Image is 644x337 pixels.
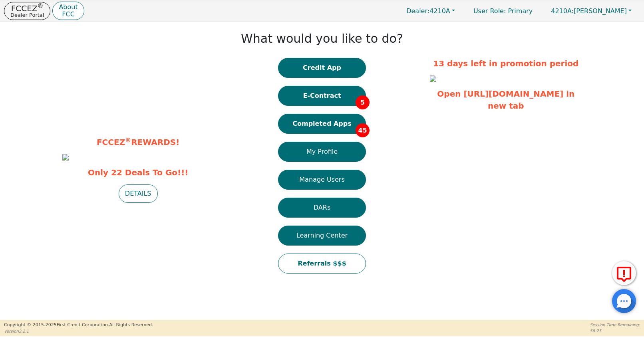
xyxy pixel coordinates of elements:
img: c264acf7-ee00-4697-936b-099ee5ca0e02 [62,154,69,161]
p: FCCEZ REWARDS! [62,136,214,148]
button: 4210A:[PERSON_NAME] [543,5,640,17]
button: AboutFCC [52,2,84,20]
button: My Profile [278,142,366,162]
button: FCCEZ®Dealer Portal [4,2,50,20]
button: DETAILS [119,184,158,203]
a: Open [URL][DOMAIN_NAME] in new tab [437,89,574,111]
sup: ® [125,137,131,144]
sup: ® [38,2,44,10]
span: Dealer: [406,7,429,15]
p: Version 3.2.1 [4,328,153,334]
span: 45 [356,123,370,137]
p: Session Time Remaining: [590,322,640,328]
a: User Role: Primary [465,3,541,19]
button: E-Contract5 [278,86,366,106]
img: 9782c70e-fe4b-4527-bf51-49331d9bcfb0 [430,75,436,82]
p: FCCEZ [10,4,44,12]
span: All Rights Reserved. [109,322,153,327]
p: Primary [465,3,541,19]
button: Learning Center [278,226,366,246]
h1: What would you like to do? [241,32,403,46]
span: 4210A [406,7,450,15]
p: Copyright © 2015- 2025 First Credit Corporation. [4,322,153,329]
button: DARs [278,198,366,218]
p: Dealer Portal [10,12,44,18]
button: Credit App [278,58,366,78]
button: Manage Users [278,170,366,190]
p: 58:25 [590,328,640,334]
span: User Role : [473,7,506,15]
p: FCC [59,11,78,18]
button: Dealer:4210A [398,5,463,17]
p: About [59,4,78,10]
p: 13 days left in promotion period [430,57,582,69]
span: [PERSON_NAME] [551,7,627,15]
span: 5 [356,95,370,109]
button: Completed Apps45 [278,114,366,134]
button: Report Error to FCC [612,261,636,285]
span: Only 22 Deals To Go!!! [62,167,214,178]
span: 4210A: [551,7,574,15]
button: Referrals $$$ [278,254,366,274]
